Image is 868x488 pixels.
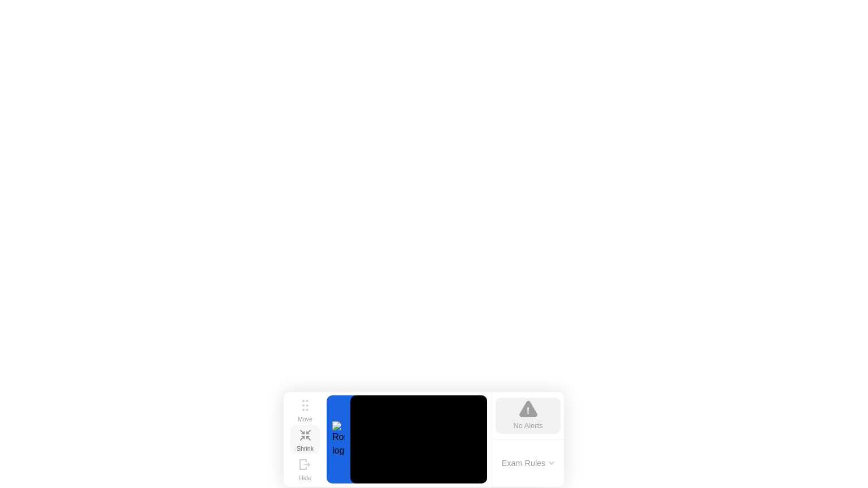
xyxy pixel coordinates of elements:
button: Move [290,395,320,425]
div: Move [298,416,313,422]
div: Hide [299,474,311,481]
div: No Alerts [514,420,543,431]
button: Hide [290,454,320,483]
div: Shrink [297,445,314,452]
button: Exam Rules [498,458,558,468]
button: Shrink [290,425,320,454]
